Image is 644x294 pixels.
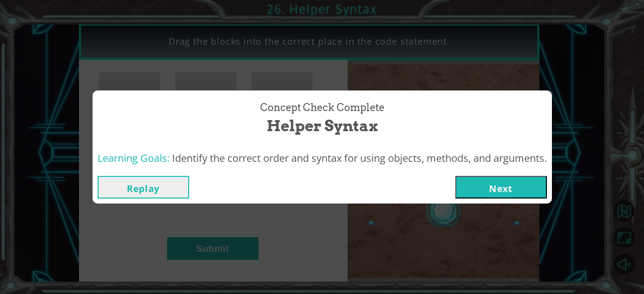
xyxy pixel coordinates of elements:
button: Next [455,176,547,199]
span: Learning Goals: [98,151,170,165]
span: Helper Syntax [267,115,378,137]
span: Concept Check Complete [260,101,384,115]
button: Replay [98,176,189,199]
span: Identify the correct order and syntax for using objects, methods, and arguments. [172,151,547,165]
